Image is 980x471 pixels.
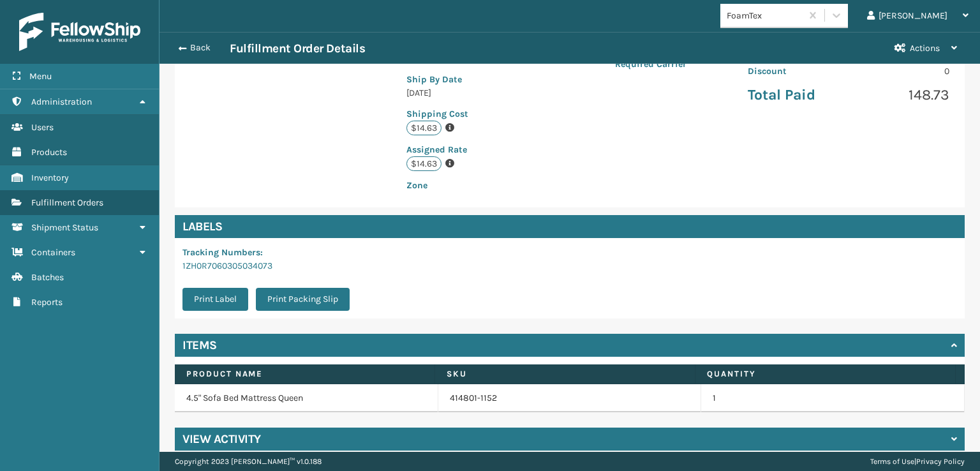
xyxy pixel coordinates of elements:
p: $14.63 [406,121,442,135]
a: Terms of Use [870,457,914,466]
label: SKU [447,368,683,380]
a: 1ZH0R7060305034073 [182,260,272,271]
td: 4.5" Sofa Bed Mattress Queen [175,384,438,412]
button: Back [171,42,230,54]
p: Zone [406,179,584,192]
span: Shipment Status [31,222,98,233]
p: Required Carrier [615,57,717,71]
h3: Fulfillment Order Details [230,41,365,56]
span: Containers [31,247,75,258]
h4: Labels [175,215,965,238]
p: Discount [748,64,841,78]
p: 0 [856,64,949,78]
label: Product Name [186,368,423,380]
p: [DATE] [406,86,584,100]
span: Tracking Numbers : [182,247,263,258]
span: Fulfillment Orders [31,197,103,208]
span: Menu [29,71,52,82]
p: Ship By Date [406,73,584,86]
p: Copyright 2023 [PERSON_NAME]™ v 1.0.188 [175,452,322,471]
a: 414801-1152 [450,392,497,405]
div: FoamTex [727,9,803,22]
p: Assigned Rate [406,143,584,156]
a: Privacy Policy [916,457,965,466]
button: Actions [883,33,969,64]
button: Print Packing Slip [256,288,350,311]
p: Total Paid [748,86,841,105]
span: Administration [31,96,92,107]
p: 148.73 [856,86,949,105]
button: Print Label [182,288,248,311]
img: logo [19,13,140,51]
span: Reports [31,297,63,308]
span: Batches [31,272,64,283]
p: Shipping Cost [406,107,584,121]
h4: View Activity [182,431,261,447]
span: Users [31,122,54,133]
label: Quantity [707,368,944,380]
td: 1 [701,384,965,412]
h4: Items [182,338,217,353]
span: Inventory [31,172,69,183]
p: $14.63 [406,156,442,171]
span: Products [31,147,67,158]
div: | [870,452,965,471]
span: Actions [910,43,940,54]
